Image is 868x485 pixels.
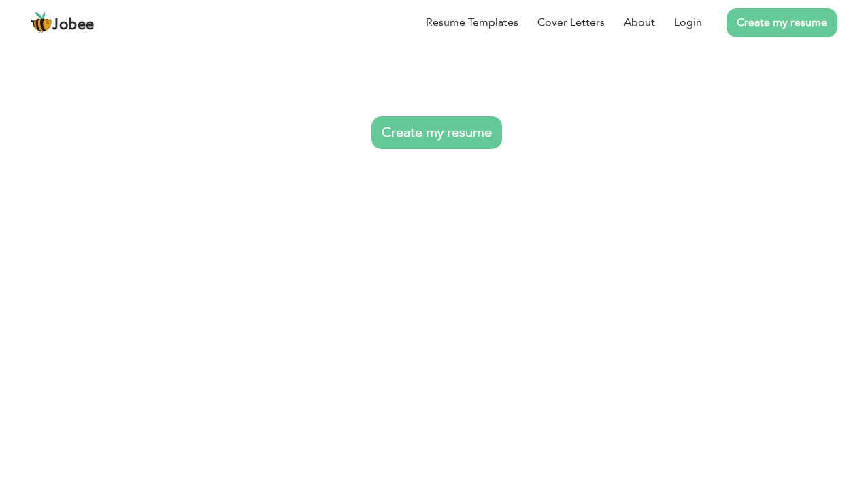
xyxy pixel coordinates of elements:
a: Create my resume [727,8,837,37]
a: Create my resume [371,116,502,149]
a: About [624,14,655,31]
span: Jobee [52,18,95,33]
a: Jobee [31,12,95,33]
a: Login [674,14,702,31]
a: Cover Letters [537,14,605,31]
img: jobee.io [31,12,52,33]
a: Resume Templates [426,14,518,31]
